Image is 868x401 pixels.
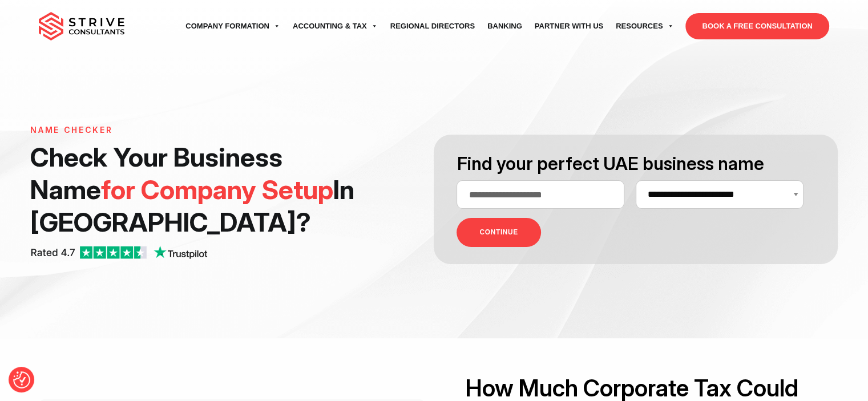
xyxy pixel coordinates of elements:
[457,152,814,176] h3: Find your perfect UAE business name
[384,10,481,42] a: Regional Directors
[457,218,540,247] button: CONTINUE
[685,13,829,39] a: BOOK A FREE CONSULTATION
[286,10,384,42] a: Accounting & Tax
[179,10,286,42] a: Company Formation
[101,173,333,205] span: for Company Setup
[481,10,528,42] a: Banking
[528,10,609,42] a: Partner with Us
[30,125,377,135] h6: Name Checker
[609,10,680,42] a: Resources
[13,371,30,388] button: Consent Preferences
[30,141,377,238] h1: Check Your Business Name In [GEOGRAPHIC_DATA] ?
[39,12,124,40] img: main-logo.svg
[13,371,30,388] img: Revisit consent button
